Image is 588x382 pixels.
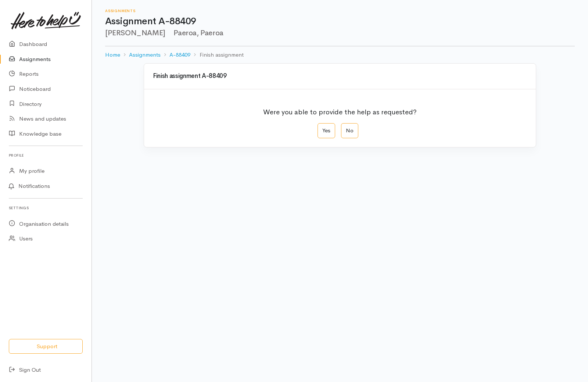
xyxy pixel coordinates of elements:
h3: Finish assignment A-88409 [153,73,527,80]
nav: breadcrumb [105,46,575,64]
a: A-88409 [169,51,190,59]
button: Support [9,339,83,354]
a: Home [105,51,120,59]
li: Finish assignment [190,51,243,59]
label: No [341,123,358,138]
h6: Settings [9,203,83,213]
label: Yes [318,123,335,138]
p: Were you able to provide the help as requested? [263,103,417,117]
span: Paeroa, Paeroa [170,28,223,38]
h1: Assignment A-88409 [105,16,575,27]
h6: Assignments [105,9,575,13]
h2: [PERSON_NAME] [105,29,575,37]
a: Assignments [129,51,161,59]
h6: Profile [9,150,83,160]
